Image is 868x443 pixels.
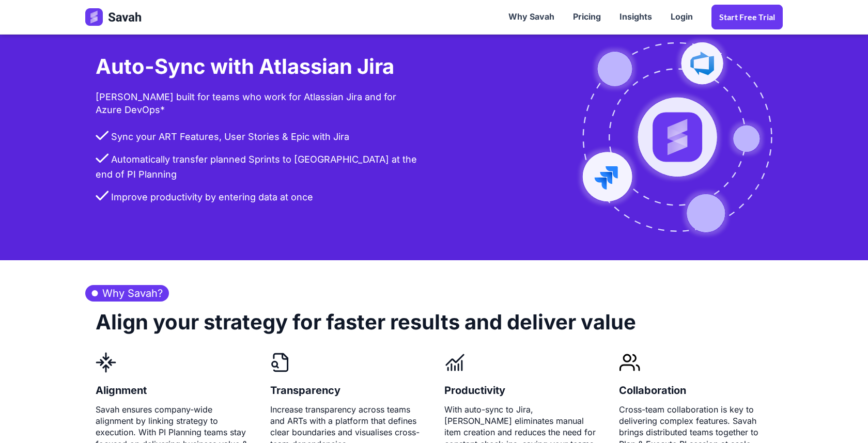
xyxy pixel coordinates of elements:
a: Login [661,1,702,33]
a: Start Free trial [711,5,783,29]
a: Pricing [564,1,610,33]
h3: Why Savah? [85,285,169,302]
h4: Transparency [270,377,340,404]
div: [PERSON_NAME] built for teams who work for Atlassian Jira and for Azure DevOps* [96,85,424,121]
h4: Productivity [444,377,505,404]
h4: Alignment [96,377,147,404]
li: Sync your ART Features, User Stories & Epic with Jira [96,130,424,152]
a: Insights [610,1,661,33]
a: Why Savah [499,1,564,33]
img: checkbox.png [96,153,109,163]
iframe: Chat Widget [816,393,868,443]
h2: Align your strategy for faster results and deliver value [96,302,636,352]
h3: Auto-Sync with Atlassian Jira [96,54,394,85]
img: checkbox.png [96,191,109,200]
img: checkbox.png [96,131,109,140]
li: Automatically transfer planned Sprints to [GEOGRAPHIC_DATA] at the end of PI Planning [96,152,424,190]
h4: Collaboration [619,377,686,404]
li: Improve productivity by entering data at once [96,190,424,213]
